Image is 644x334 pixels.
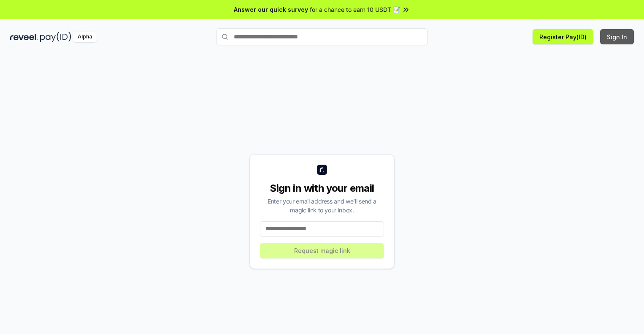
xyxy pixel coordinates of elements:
[260,197,384,215] div: Enter your email address and we’ll send a magic link to your inbox.
[260,182,384,195] div: Sign in with your email
[40,32,71,42] img: pay_id
[234,5,308,14] span: Answer our quick survey
[317,165,327,175] img: logo_small
[10,32,38,42] img: reveel_dark
[73,32,97,42] div: Alpha
[600,29,634,44] button: Sign In
[310,5,400,14] span: for a chance to earn 10 USDT 📝
[533,29,593,44] button: Register Pay(ID)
